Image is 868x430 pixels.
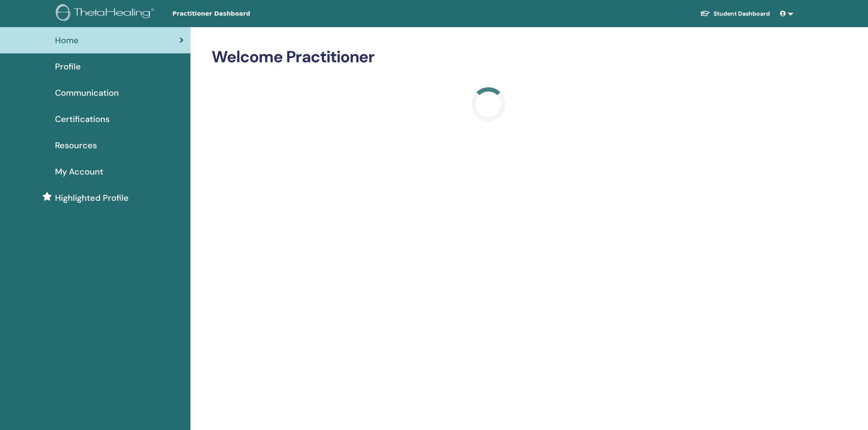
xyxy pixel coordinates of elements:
[55,86,119,99] span: Communication
[693,6,777,22] a: Student Dashboard
[172,9,299,18] span: Practitioner Dashboard
[56,4,157,23] img: logo.png
[55,34,79,47] span: Home
[700,10,710,17] img: graduation-cap-white.svg
[55,191,129,204] span: Highlighted Profile
[55,60,81,73] span: Profile
[55,113,110,125] span: Certifications
[55,139,97,152] span: Resources
[55,165,103,178] span: My Account
[212,47,765,67] h2: Welcome Practitioner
